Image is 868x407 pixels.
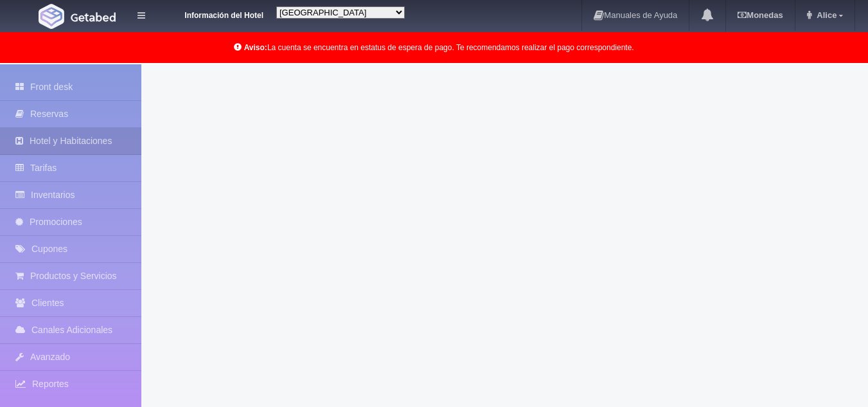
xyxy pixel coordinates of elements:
[738,10,783,20] b: Monedas
[813,10,837,20] span: Alice
[161,6,263,21] dt: Información del Hotel
[244,43,267,52] b: Aviso:
[71,12,116,22] img: Getabed
[39,4,64,29] img: Getabed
